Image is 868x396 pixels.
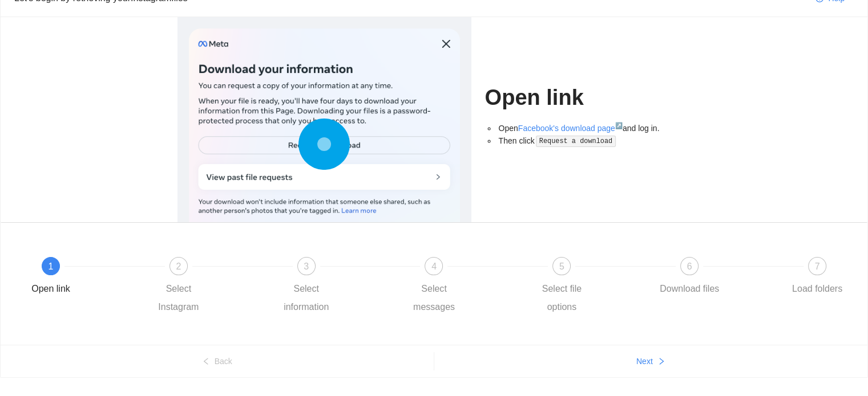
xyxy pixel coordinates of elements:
div: Select messages [401,280,467,316]
a: Facebook's download page↗ [518,124,623,133]
div: 4Select messages [401,257,528,316]
button: Nextright [434,352,868,370]
span: Next [636,355,653,368]
span: 1 [49,262,54,271]
li: Then click [496,134,691,148]
span: 7 [815,262,820,271]
button: leftBack [1,352,434,370]
div: Select file options [528,280,595,316]
sup: ↗ [615,122,623,129]
div: Load folders [792,280,842,298]
span: 6 [687,262,692,271]
div: 1Open link [18,257,146,298]
code: Request a download [536,136,616,147]
div: Download files [660,280,719,298]
div: 5Select file options [528,257,656,316]
div: 3Select information [273,257,401,316]
span: right [657,357,665,366]
div: Open link [31,280,70,298]
div: 7Load folders [784,257,850,298]
div: 6Download files [656,257,784,298]
span: 4 [431,262,437,271]
div: 2Select Instagram [146,257,273,316]
li: Open and log in. [496,122,691,134]
div: Select Instagram [146,280,212,316]
span: 2 [176,262,181,271]
h1: Open link [485,84,691,111]
div: Select information [273,280,340,316]
span: 5 [559,262,564,271]
span: 3 [304,262,309,271]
